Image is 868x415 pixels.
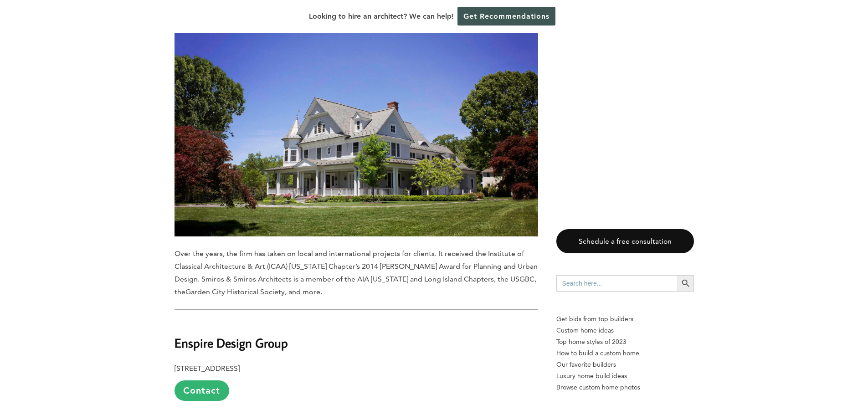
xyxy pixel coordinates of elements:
[175,364,240,373] b: [STREET_ADDRESS]
[175,380,229,401] a: Contact
[556,370,694,382] a: Luxury home build ideas
[175,335,288,351] b: Enspire Design Group
[556,359,694,370] a: Our favorite builders
[556,313,694,325] p: Get bids from top builders
[556,382,694,393] a: Browse custom home photos
[693,349,857,404] iframe: Drift Widget Chat Controller
[681,278,691,288] svg: Search
[185,287,322,296] span: Garden City Historical Society, and more.
[556,229,694,253] a: Schedule a free consultation
[556,336,694,348] a: Top home styles of 2023
[556,275,678,292] input: Search here...
[556,325,694,336] a: Custom home ideas
[457,7,555,26] a: Get Recommendations
[175,249,538,296] span: Over the years, the firm has taken on local and international projects for clients. It received t...
[556,348,694,359] a: How to build a custom home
